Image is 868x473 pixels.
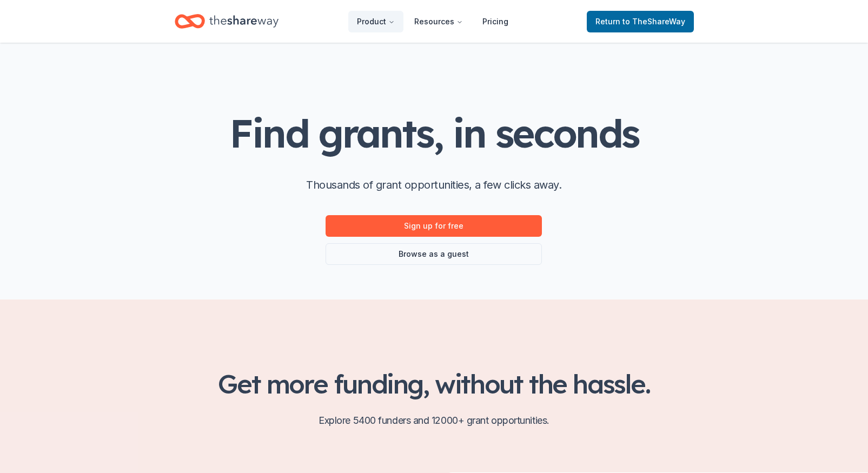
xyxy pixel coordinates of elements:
button: Product [348,11,403,32]
a: Sign up for free [326,215,542,237]
p: Explore 5400 funders and 12000+ grant opportunities. [175,412,694,429]
h2: Get more funding, without the hassle. [175,369,694,399]
a: Browse as a guest [326,243,542,265]
span: Return [595,15,685,28]
p: Thousands of grant opportunities, a few clicks away. [306,176,561,194]
a: Returnto TheShareWay [587,11,694,32]
button: Resources [406,11,472,32]
h1: Find grants, in seconds [229,112,638,155]
span: to TheShareWay [622,17,685,26]
a: Home [175,9,279,34]
a: Pricing [474,11,517,32]
nav: Main [348,9,517,34]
